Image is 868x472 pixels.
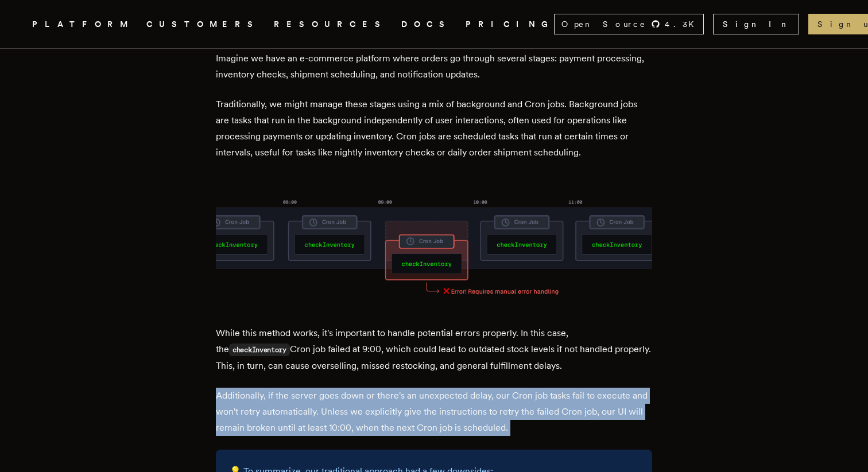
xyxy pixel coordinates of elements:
[32,17,133,32] button: PLATFORM
[146,17,260,32] a: CUSTOMERS
[216,325,652,374] p: While this method works, it's important to handle potential errors properly. In this case, the Cr...
[216,50,652,83] p: Imagine we have an e-commerce platform where orders go through several stages: payment processing...
[561,18,646,30] span: Open Source
[216,96,652,161] p: Traditionally, we might manage these stages using a mix of background and Cron jobs. Background j...
[216,179,652,307] img: Cron jobs tend to be unrealiable in case of failure, requiring a manual intervention with risks o...
[216,388,652,436] p: Additionally, if the server goes down or there's an unexpected delay, our Cron job tasks fail to ...
[229,344,290,356] code: checkInventory
[274,17,387,32] button: RESOURCES
[401,17,452,32] a: DOCS
[466,17,554,32] a: PRICING
[665,18,701,30] span: 4.3 K
[713,14,799,34] a: Sign In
